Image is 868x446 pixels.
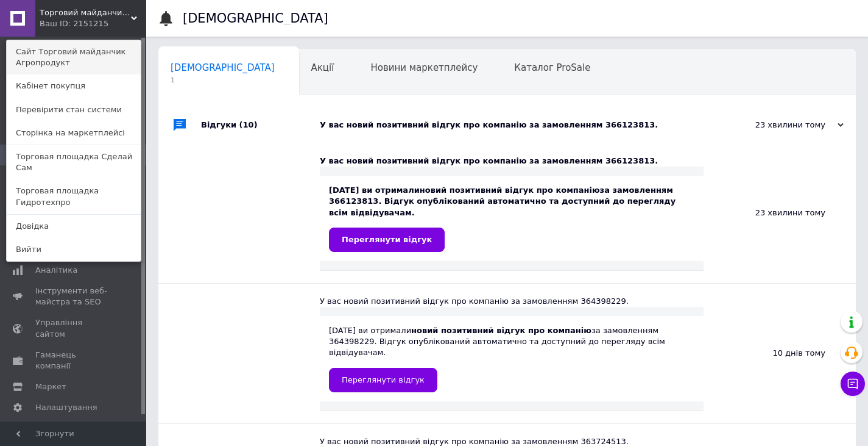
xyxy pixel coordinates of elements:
b: новий позитивний відгук про компанію [411,326,591,335]
span: Переглянути відгук [342,375,425,384]
span: Новини маркетплейсу [370,62,478,73]
span: Гаманець компанії [35,350,113,372]
div: 23 хвилини тому [704,143,856,283]
div: [DATE] ви отримали за замовленням 364398229. Відгук опублікований автоматично та доступний до пер... [329,325,694,392]
b: новий позитивний відгук про компанію [420,185,600,195]
span: Каталог ProSale [514,62,590,73]
div: 10 днів тому [704,284,856,423]
a: Перевірити стан системи [7,98,141,121]
button: Чат з покупцем [841,372,865,396]
a: Сайт Торговий майданчик Агропродукт [7,40,141,74]
span: [DEMOGRAPHIC_DATA] [171,62,275,73]
span: Переглянути відгук [342,235,432,244]
span: Управління сайтом [35,317,113,339]
span: (10) [239,120,258,129]
div: У вас новий позитивний відгук про компанію за замовленням 366123813. [320,156,704,167]
span: Інструменти веб-майстра та SEO [35,286,113,308]
span: Акції [311,62,334,73]
div: 23 хвилини тому [722,120,844,131]
span: Налаштування [35,402,97,413]
a: Кабінет покупця [7,74,141,98]
div: У вас новий позитивний відгук про компанію за замовленням 364398229. [320,296,704,307]
a: Сторінка на маркетплейсі [7,121,141,145]
a: Вийти [7,238,141,261]
span: Торговий майданчик Агропродукт [40,7,131,18]
div: Відгуки [201,107,320,143]
span: Маркет [35,381,66,392]
div: У вас новий позитивний відгук про компанію за замовленням 366123813. [320,120,722,131]
span: 1 [171,76,275,85]
span: Аналітика [35,265,77,276]
a: Торговая площадка Гидротехпро [7,179,141,214]
a: Торговая площадка Сделай Сам [7,145,141,179]
a: Переглянути відгук [329,368,437,392]
div: [DATE] ви отримали за замовленням 366123813. Відгук опублікований автоматично та доступний до пер... [329,185,694,252]
a: Довідка [7,215,141,238]
h1: [DEMOGRAPHIC_DATA] [183,11,328,26]
a: Переглянути відгук [329,228,445,252]
div: Ваш ID: 2151215 [40,18,91,29]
